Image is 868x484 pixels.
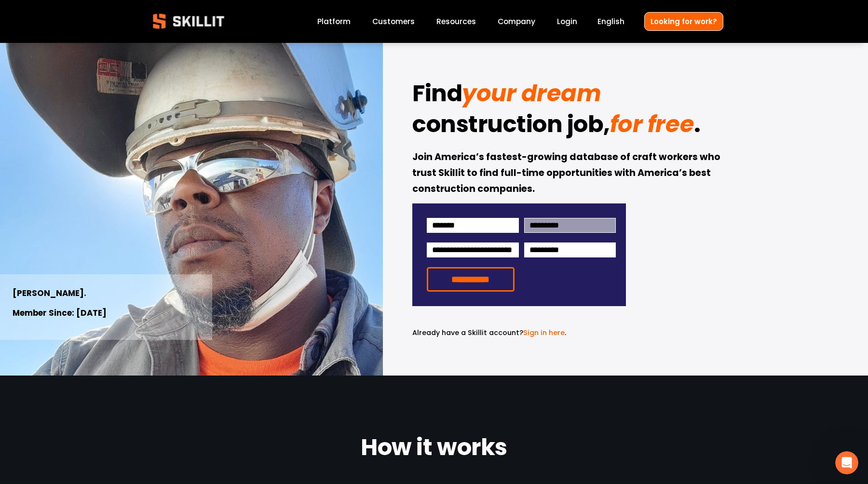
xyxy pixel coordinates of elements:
strong: [PERSON_NAME]. [13,287,86,301]
strong: How it works [361,430,507,469]
p: . [412,327,626,338]
span: English [597,16,624,27]
iframe: Intercom live chat [835,451,858,474]
strong: Member Since: [DATE] [13,307,107,321]
em: your dream [462,77,601,109]
a: Sign in here [523,328,565,337]
a: folder dropdown [436,15,476,28]
strong: . [694,107,701,146]
span: Resources [436,16,476,27]
a: Platform [317,15,351,28]
strong: Join America’s fastest-growing database of craft workers who trust Skillit to find full-time oppo... [412,150,722,197]
img: Skillit [145,7,232,36]
strong: Find [412,76,462,115]
strong: construction job, [412,107,610,146]
div: language picker [597,15,624,28]
a: Company [498,15,535,28]
a: Login [557,15,577,28]
a: Looking for work? [644,12,723,31]
a: Customers [372,15,415,28]
span: Already have a Skillit account? [412,328,523,337]
em: for free [610,108,694,140]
